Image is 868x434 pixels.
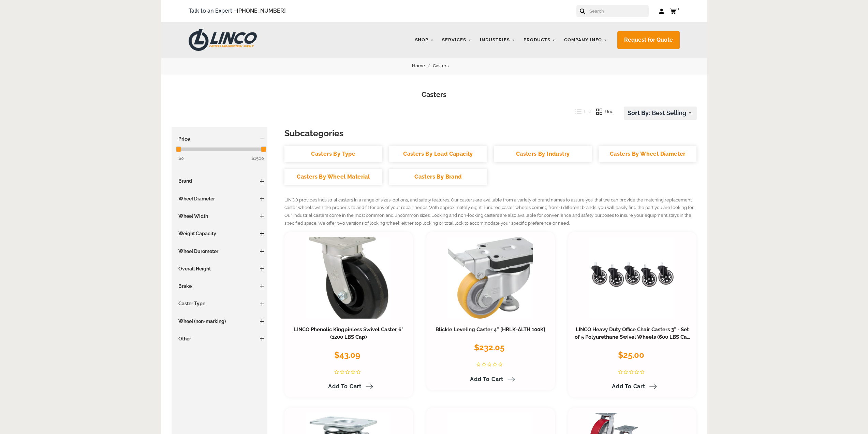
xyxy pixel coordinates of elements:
a: Add to Cart [324,381,373,392]
h3: Caster Type [175,300,264,307]
a: Casters By Brand [389,169,487,185]
h3: Wheel Diameter [175,195,264,202]
h3: Wheel (non-marking) [175,318,264,325]
a: Services [439,33,475,47]
a: [PHONE_NUMBER] [237,8,286,14]
input: Search [589,5,649,17]
span: Add to Cart [470,376,503,382]
a: Request for Quote [617,31,680,49]
button: Grid [591,107,614,117]
a: Casters By Industry [494,146,592,162]
h3: Wheel Width [175,213,264,220]
h1: Casters [172,90,697,100]
a: Add to Cart [466,374,515,385]
h3: Wheel Durometer [175,248,264,255]
span: Add to Cart [612,383,645,390]
h3: Subcategories [284,127,697,139]
img: LINCO CASTERS & INDUSTRIAL SUPPLY [189,29,257,51]
span: 0 [676,6,679,11]
a: Blickle Leveling Caster 4" [HRLK-ALTH 100K] [436,326,545,333]
span: $0 [178,156,184,161]
h3: Other [175,335,264,342]
a: Casters By Load Capacity [389,146,487,162]
a: Casters [433,62,456,70]
a: Company Info [561,33,610,47]
a: Log in [659,8,665,15]
span: $25.00 [618,350,644,360]
span: $43.09 [334,350,360,360]
h3: Brand [175,178,264,184]
span: $232.05 [474,342,504,352]
button: List [570,107,591,117]
a: Casters By Wheel Diameter [599,146,696,162]
a: LINCO Heavy Duty Office Chair Casters 3" - Set of 5 Polyurethane Swivel Wheels (600 LBS Cap Combi... [575,326,690,348]
a: LINCO Phenolic Kingpinless Swivel Caster 6" (1200 LBS Cap) [294,326,403,340]
a: Add to Cart [608,381,657,392]
h3: Overall Height [175,265,264,272]
a: Casters By Type [284,146,382,162]
h3: Brake [175,283,264,290]
a: 0 [670,7,680,15]
span: Talk to an Expert – [189,6,286,16]
a: Shop [412,33,437,47]
a: Casters By Wheel Material [284,169,382,185]
a: Products [520,33,559,47]
h3: Price [175,136,264,142]
a: Home [412,62,433,70]
h3: Weight Capacity [175,230,264,237]
span: $1500 [251,155,264,162]
p: LINCO provides industrial casters in a range of sizes, options, and safety features. Our casters ... [284,196,697,227]
span: Add to Cart [328,383,362,390]
a: Industries [476,33,518,47]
